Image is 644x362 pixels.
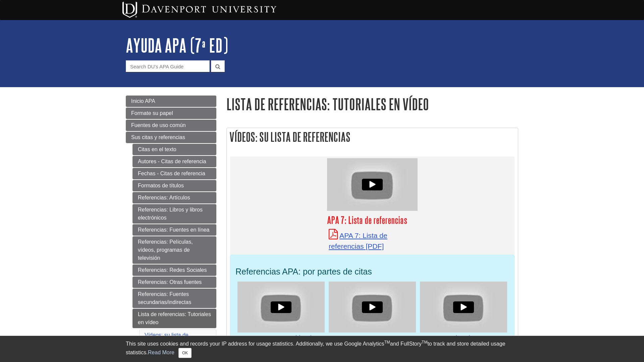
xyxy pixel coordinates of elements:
a: APA 7: Lista de referencias [329,232,387,250]
h3: Referencias APA: por partes de citas [235,267,509,277]
div: This site uses cookies and records your IP address for usage statistics. Additionally, we use Goo... [126,340,518,358]
a: Vídeos: su lista de referencias [145,332,189,346]
a: Read More [148,350,174,355]
h4: APA 7: Autores en una referencia APA [327,334,417,351]
h4: APA 7: Comprensión de las partes de una referencia APA [236,334,326,359]
a: Formatos de títulos [132,180,216,191]
h2: Vídeos: su lista de referencias [227,128,518,146]
a: Formate su papel [126,108,216,119]
a: Referencias: Artículos [132,192,216,203]
span: Formate su papel [131,110,173,116]
a: Referencias: Redes Sociales [132,264,216,276]
a: Referencias: Otras fuentes [132,277,216,288]
a: Citas en el texto [132,144,216,155]
span: Fuentes de uso común [131,122,186,128]
a: Lista de referencias: Tutoriales en vídeo [132,309,216,328]
a: Sus citas y referencias [126,132,216,143]
a: Referencias: Películas, vídeos, programas de televisión [132,236,216,264]
a: Autores - Citas de referencia [132,156,216,167]
h4: APA 7: Fecha de publicación en una referencia APA [418,334,508,359]
a: Inicio APA [126,96,216,107]
div: Video: Understanding the Parts of an APA Reference [237,282,324,332]
span: Sus citas y referencias [131,134,185,140]
h3: APA 7: Lista de referencias [327,214,418,226]
div: Video: APA 7: Reference List [327,158,418,211]
input: Search DU's APA Guide [126,60,210,72]
span: Inicio APA [131,98,155,104]
a: Referencias: Libros y libros electrónicos [132,204,216,224]
sup: TM [422,340,427,345]
div: Video: Authors in an APA Reference [329,282,416,332]
sup: TM [384,340,390,345]
a: Fechas - Citas de referencia [132,168,216,179]
div: Video:Publication Date in an APA Reference [420,282,507,332]
a: Referencias: Fuentes secundarias/indirectas [132,289,216,308]
a: AYUDA APA (7ª ED) [126,35,228,56]
img: Davenport University [122,2,276,18]
a: Fuentes de uso común [126,120,216,131]
button: Close [178,348,192,358]
h1: Lista de referencias: Tutoriales en vídeo [226,96,518,113]
a: Referencias: Fuentes en línea [132,224,216,236]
